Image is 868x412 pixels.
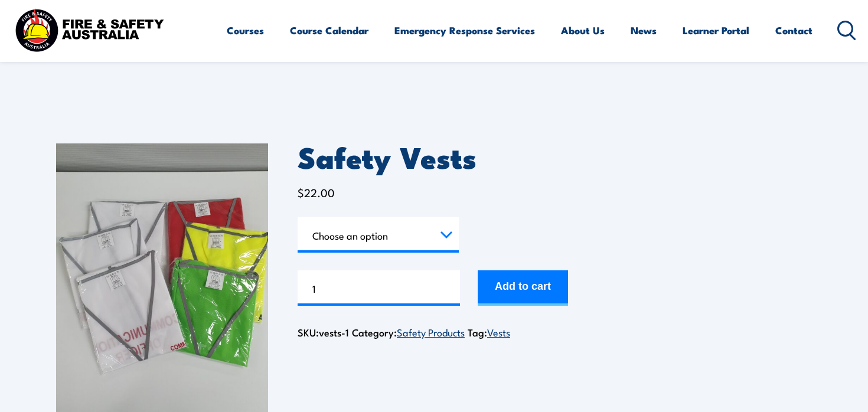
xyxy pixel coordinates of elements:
span: SKU: [298,325,349,339]
bdi: 22.00 [298,184,335,200]
a: Emergency Response Services [394,15,535,46]
span: vests-1 [319,325,349,339]
input: Product quantity [298,270,460,306]
span: Category: [352,325,465,339]
a: Learner Portal [683,15,749,46]
h1: Safety Vests [298,143,812,169]
button: Add to cart [478,270,568,306]
a: News [631,15,657,46]
span: $ [298,184,304,200]
span: Tag: [468,325,510,339]
a: About Us [561,15,605,46]
a: Vests [487,325,510,339]
a: Safety Products [397,325,465,339]
a: Contact [775,15,812,46]
a: Courses [227,15,264,46]
a: Course Calendar [290,15,368,46]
